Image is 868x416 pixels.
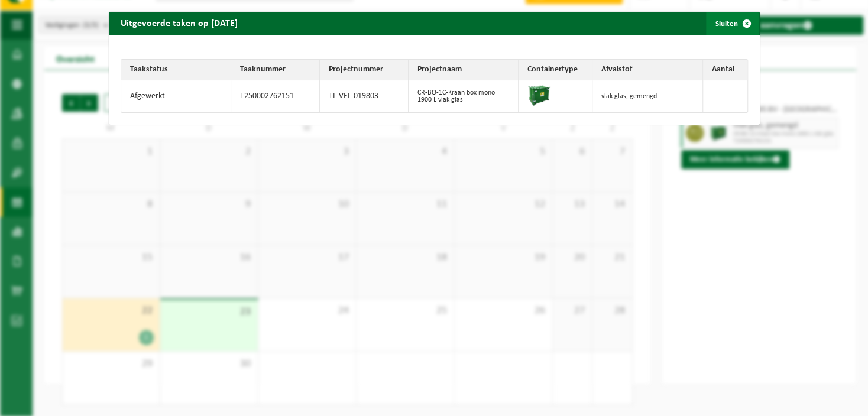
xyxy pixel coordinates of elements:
td: Afgewerkt [121,80,231,112]
th: Taakstatus [121,60,231,80]
th: Aantal [703,60,747,80]
h2: Uitgevoerde taken op [DATE] [109,12,250,34]
th: Taaknummer [231,60,320,80]
button: Sluiten [706,12,759,35]
th: Projectnaam [409,60,519,80]
td: vlak glas, gemengd [592,80,702,112]
td: TL-VEL-019803 [320,80,409,112]
th: Containertype [519,60,592,80]
td: CR-BO-1C-Kraan box mono 1900 L vlak glas [409,80,519,112]
th: Projectnummer [320,60,409,80]
img: CR-BO-1C-1900-MET-01 [527,83,551,107]
td: T250002762151 [231,80,320,112]
th: Afvalstof [592,60,702,80]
